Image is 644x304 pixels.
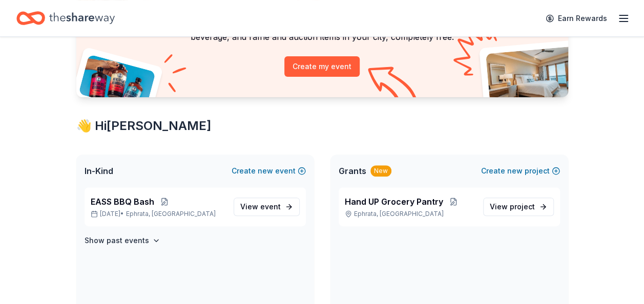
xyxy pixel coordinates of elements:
span: In-Kind [85,165,113,177]
h4: Show past events [85,234,149,247]
span: project [510,202,535,211]
button: Show past events [85,234,160,247]
span: new [258,165,273,177]
a: Home [16,6,115,30]
span: new [507,165,523,177]
span: Grants [339,165,366,177]
span: EASS BBQ Bash [91,196,154,208]
div: New [370,165,391,177]
span: View [490,201,535,213]
span: View [240,201,281,213]
span: Hand UP Grocery Pantry [345,196,443,208]
span: Ephrata, [GEOGRAPHIC_DATA] [126,210,216,218]
div: 👋 Hi [PERSON_NAME] [76,118,568,134]
span: event [260,202,281,211]
a: View event [234,198,300,216]
p: [DATE] • [91,210,225,218]
a: Earn Rewards [539,9,613,28]
button: Createnewproject [481,165,560,177]
button: Create my event [284,56,360,77]
a: View project [483,198,554,216]
p: Ephrata, [GEOGRAPHIC_DATA] [345,210,475,218]
img: Curvy arrow [368,67,419,105]
button: Createnewevent [232,165,306,177]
